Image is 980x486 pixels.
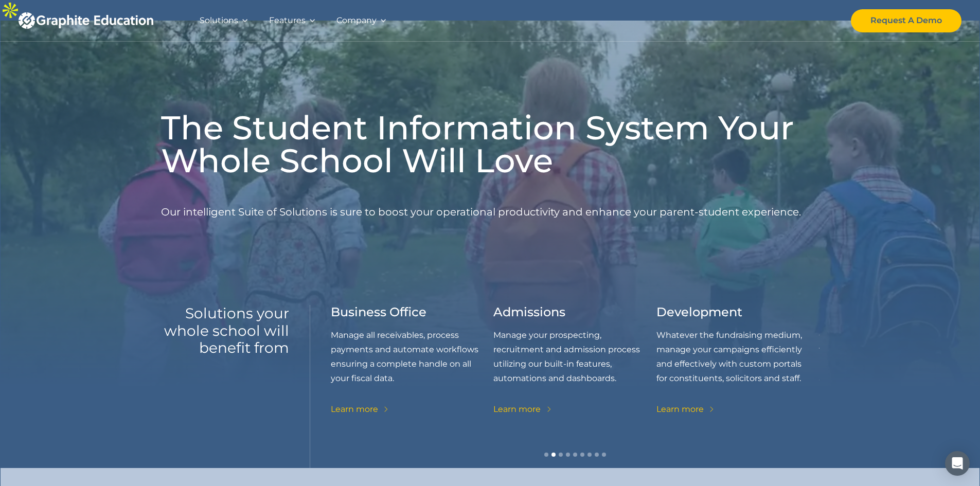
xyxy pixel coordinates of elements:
[331,402,378,417] div: Learn more
[580,453,584,457] div: Show slide 6 of 9
[493,305,565,320] h3: Admissions
[656,328,819,386] p: Whatever the fundraising medium, manage your campaigns efficiently and effectively with custom po...
[656,305,742,320] h3: Development
[573,453,577,457] div: Show slide 5 of 9
[200,13,238,28] div: Solutions
[544,453,548,457] div: Show slide 1 of 9
[331,328,494,386] p: Manage all receivables, process payments and automate workflows ensuring a complete handle on all...
[161,185,801,239] p: Our intelligent Suite of Solutions is sure to boost your operational productivity and enhance you...
[551,453,556,457] div: Show slide 2 of 9
[331,402,390,417] a: Learn more
[595,453,599,457] div: Show slide 8 of 9
[161,305,289,357] h2: Solutions your whole school will benefit from
[819,402,866,417] div: Learn more
[331,305,426,320] h3: Business Office
[587,453,592,457] div: Show slide 7 of 9
[656,402,704,417] div: Learn more
[493,305,656,431] div: 3 of 9
[945,451,970,476] div: Open Intercom Messenger
[851,9,961,32] a: Request A Demo
[656,305,819,431] div: 4 of 9
[161,111,819,177] h1: The Student Information System Your Whole School Will Love
[602,453,606,457] div: Show slide 9 of 9
[493,328,656,386] p: Manage your prospecting, recruitment and admission process utilizing our built-in features, autom...
[870,13,942,28] div: Request A Demo
[331,305,819,468] div: carousel
[336,13,377,28] div: Company
[331,305,494,431] div: 2 of 9
[269,13,306,28] div: Features
[819,305,861,320] h3: Health
[493,402,541,417] div: Learn more
[4,15,161,94] iframe: profile
[559,453,563,457] div: Show slide 3 of 9
[566,453,570,457] div: Show slide 4 of 9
